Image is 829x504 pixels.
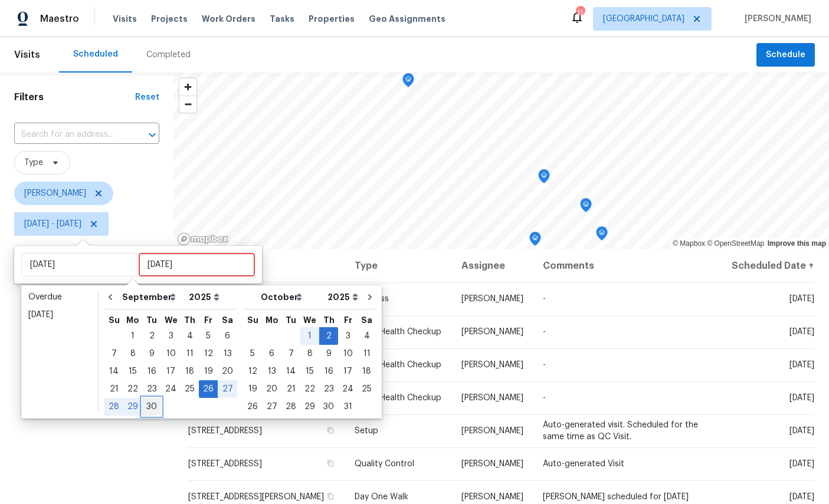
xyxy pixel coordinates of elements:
abbr: Saturday [361,316,372,324]
th: Address [188,249,345,282]
span: [PERSON_NAME] [24,187,86,199]
span: - [543,328,546,336]
abbr: Friday [344,316,352,324]
div: 21 [104,381,123,397]
abbr: Tuesday [146,316,157,324]
div: Thu Oct 16 2025 [319,363,338,380]
span: [PERSON_NAME] [461,394,523,402]
span: [PERSON_NAME] [461,427,523,435]
div: Sun Oct 05 2025 [243,345,262,363]
div: Tue Sep 16 2025 [142,363,161,380]
span: Auto-generated Visit [543,460,624,468]
div: Fri Sep 19 2025 [199,363,218,380]
div: 8 [123,345,142,362]
button: Copy Address [325,458,336,469]
div: Fri Oct 31 2025 [338,398,358,416]
div: 10 [161,345,181,362]
div: Fri Oct 03 2025 [338,327,358,345]
div: 23 [142,381,161,397]
span: [PERSON_NAME] scheduled for [DATE] [543,493,689,501]
span: [PERSON_NAME] [461,460,523,468]
span: Home Health Checkup [355,361,441,369]
div: Tue Sep 09 2025 [142,345,161,363]
div: Tue Oct 07 2025 [281,345,300,363]
span: [DATE] [789,295,814,303]
th: Scheduled Date ↑ [722,249,815,282]
div: 7 [281,345,300,362]
div: 6 [262,345,281,362]
button: Go to next month [361,285,379,309]
div: 26 [199,381,218,397]
div: Completed [146,49,191,61]
div: 11 [576,7,584,19]
div: 19 [199,363,218,380]
span: - [543,361,546,369]
div: Mon Oct 27 2025 [262,398,281,416]
div: Mon Sep 29 2025 [123,398,142,416]
span: - [543,295,546,303]
div: 25 [358,381,376,397]
span: [PERSON_NAME] [461,295,523,303]
div: 2 [142,328,161,344]
div: Tue Oct 14 2025 [281,363,300,380]
div: 29 [300,398,319,415]
span: - [543,394,546,402]
button: Copy Address [325,491,336,502]
div: Sun Oct 26 2025 [243,398,262,416]
div: Sun Oct 12 2025 [243,363,262,380]
abbr: Wednesday [303,316,316,324]
select: Year [186,288,222,306]
div: 17 [161,363,181,380]
div: Sat Oct 25 2025 [358,380,376,398]
span: Projects [151,13,188,25]
div: 17 [338,363,358,380]
span: Visits [113,13,137,25]
div: 24 [161,381,181,397]
div: Mon Sep 08 2025 [123,345,142,363]
div: 8 [300,345,319,362]
th: Assignee [452,249,533,282]
div: 30 [142,398,161,415]
div: 16 [319,363,338,380]
span: Work Orders [202,13,255,25]
span: [STREET_ADDRESS] [188,427,262,435]
button: Zoom in [179,78,196,95]
div: Fri Sep 12 2025 [199,345,218,363]
div: Wed Sep 24 2025 [161,380,181,398]
div: Map marker [529,232,541,250]
div: Sun Oct 19 2025 [243,380,262,398]
span: [DATE] [789,328,814,336]
div: Fri Sep 26 2025 [199,380,218,398]
div: 12 [199,345,218,362]
div: 3 [161,328,181,344]
span: Setup [355,427,378,435]
div: 1 [123,328,142,344]
div: 18 [358,363,376,380]
div: 15 [123,363,142,380]
span: Home Health Checkup [355,328,441,336]
div: Sat Oct 18 2025 [358,363,376,380]
div: 11 [181,345,199,362]
div: Mon Sep 22 2025 [123,380,142,398]
div: 5 [199,328,218,344]
div: Sun Sep 28 2025 [104,398,123,416]
div: Fri Sep 05 2025 [199,327,218,345]
span: Tasks [270,15,294,23]
div: 13 [218,345,237,362]
div: 25 [181,381,199,397]
div: 7 [104,345,123,362]
div: Sat Oct 04 2025 [358,327,376,345]
abbr: Saturday [222,316,233,324]
ul: Date picker shortcuts [24,288,95,416]
abbr: Monday [126,316,139,324]
abbr: Thursday [323,316,335,324]
div: Sat Oct 11 2025 [358,345,376,363]
th: Type [345,249,451,282]
div: Mon Oct 06 2025 [262,345,281,363]
div: Wed Oct 08 2025 [300,345,319,363]
div: Wed Sep 17 2025 [161,363,181,380]
span: Visits [14,42,40,68]
div: Sat Sep 20 2025 [218,363,237,380]
div: 3 [338,328,358,344]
